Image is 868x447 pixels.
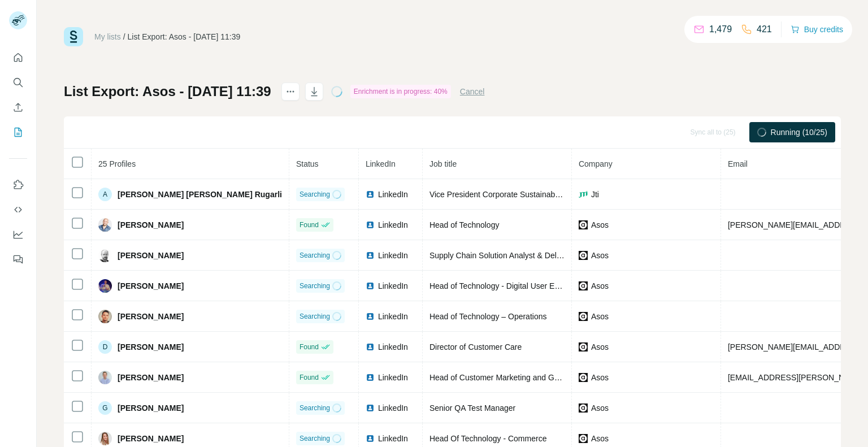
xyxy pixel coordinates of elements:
p: 421 [757,23,772,36]
img: Avatar [98,249,112,262]
span: LinkedIn [378,341,408,353]
div: Enrichment is in progress: 40% [350,85,451,98]
span: Running (10/25) [771,127,827,138]
span: Searching [300,403,330,413]
span: [PERSON_NAME] [118,280,184,292]
img: Avatar [98,371,112,384]
span: Searching [300,281,330,291]
span: Searching [300,433,330,444]
img: LinkedIn logo [366,403,375,413]
div: D [98,340,112,354]
span: Asos [591,402,609,414]
span: Asos [591,219,609,231]
span: [PERSON_NAME] [118,311,184,322]
span: [PERSON_NAME] [118,219,184,231]
img: LinkedIn logo [366,220,375,229]
button: Buy credits [791,21,843,37]
img: LinkedIn logo [366,281,375,290]
img: company-logo [579,251,588,260]
span: Vice President Corporate Sustainability [429,190,567,199]
button: Enrich CSV [9,97,27,118]
span: LinkedIn [378,219,408,231]
span: Asos [591,372,609,383]
button: Feedback [9,249,27,270]
span: LinkedIn [378,250,408,261]
span: Searching [300,189,330,199]
div: G [98,401,112,415]
div: A [98,188,112,201]
button: Search [9,72,27,93]
span: LinkedIn [378,311,408,322]
img: Avatar [98,310,112,323]
img: Avatar [98,279,112,293]
button: Quick start [9,47,27,68]
button: actions [281,83,300,101]
span: Jti [591,189,599,200]
span: Found [300,220,319,230]
button: Use Surfe on LinkedIn [9,175,27,195]
span: [PERSON_NAME] [118,250,184,261]
div: List Export: Asos - [DATE] 11:39 [128,31,241,42]
button: Dashboard [9,224,27,245]
span: Asos [591,250,609,261]
button: My lists [9,122,27,142]
img: company-logo [579,373,588,382]
img: LinkedIn logo [366,342,375,351]
span: [PERSON_NAME] [118,433,184,444]
img: LinkedIn logo [366,434,375,443]
span: Senior QA Test Manager [429,403,515,413]
a: My lists [94,32,121,41]
span: [PERSON_NAME] [118,372,184,383]
span: 25 Profiles [98,159,136,168]
span: Head of Customer Marketing and Growth [429,373,574,382]
span: LinkedIn [378,372,408,383]
span: Searching [300,250,330,261]
span: Company [579,159,613,168]
button: Use Surfe API [9,199,27,220]
li: / [123,31,125,42]
p: 1,479 [709,23,732,36]
img: LinkedIn logo [366,373,375,382]
span: LinkedIn [378,402,408,414]
span: Searching [300,311,330,322]
img: Avatar [98,218,112,232]
span: Head of Technology – Operations [429,312,547,321]
img: company-logo [579,434,588,443]
span: Supply Chain Solution Analyst & Delivery Manager [429,251,607,260]
span: Head of Technology - Digital User Experience [429,281,589,290]
img: Avatar [98,432,112,445]
span: Found [300,342,319,352]
span: [PERSON_NAME] [PERSON_NAME] Rugarli [118,189,282,200]
span: LinkedIn [378,189,408,200]
span: Head Of Technology - Commerce [429,434,547,443]
span: LinkedIn [378,433,408,444]
span: Email [728,159,748,168]
img: LinkedIn logo [366,251,375,260]
button: Cancel [460,86,485,97]
img: company-logo [579,190,588,199]
img: company-logo [579,403,588,413]
span: LinkedIn [378,280,408,292]
img: LinkedIn logo [366,190,375,199]
img: company-logo [579,342,588,351]
img: LinkedIn logo [366,312,375,321]
span: Asos [591,311,609,322]
span: Asos [591,341,609,353]
span: LinkedIn [366,159,396,168]
h1: List Export: Asos - [DATE] 11:39 [64,83,271,101]
span: Director of Customer Care [429,342,522,351]
span: Asos [591,280,609,292]
span: Asos [591,433,609,444]
img: company-logo [579,312,588,321]
span: Found [300,372,319,383]
span: Status [296,159,319,168]
img: company-logo [579,281,588,290]
img: Surfe Logo [64,27,83,46]
span: Job title [429,159,457,168]
span: [PERSON_NAME] [118,341,184,353]
span: Head of Technology [429,220,500,229]
img: company-logo [579,220,588,229]
span: [PERSON_NAME] [118,402,184,414]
